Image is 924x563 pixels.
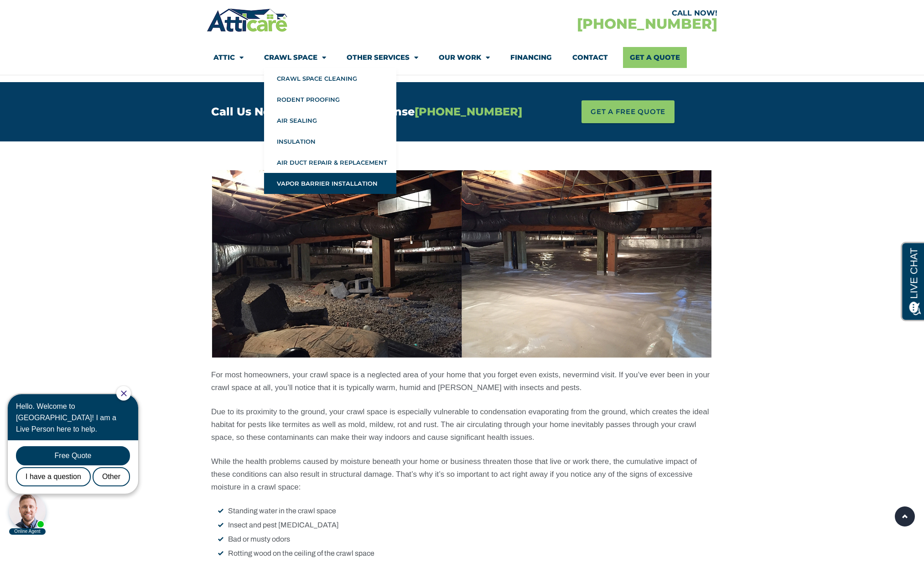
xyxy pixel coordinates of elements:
[218,519,713,531] li: Insect and pest [MEDICAL_DATA]
[623,47,687,68] a: Get A Quote
[5,385,151,536] iframe: Chat Invitation
[510,47,552,68] a: Financing
[264,173,396,194] a: Vapor Barrier Installation
[211,369,713,394] p: For most homeowners, your crawl space is a neglected area of your home that you forget even exist...
[218,505,713,517] li: Standing water in the crawl space
[211,406,713,444] p: Due to its proximity to the ground, your crawl space is especially vulnerable to condensation eva...
[264,152,396,173] a: Air Duct Repair & Replacement
[591,105,665,119] span: GET A FREE QUOTE
[415,105,522,118] span: [PHONE_NUMBER]
[264,68,396,89] a: Crawl Space Cleaning
[347,47,418,68] a: Other Services
[211,106,534,117] h4: Call Us Now For A Faster Response
[22,7,73,19] span: Opens a chat window
[264,47,326,68] a: Crawl Space
[264,110,396,131] a: Air Sealing
[572,47,608,68] a: Contact
[211,455,713,494] p: While the health problems caused by moisture beneath your home or business threaten those that li...
[439,47,490,68] a: Our Work
[218,533,713,545] li: Bad or musty odors
[218,547,713,559] li: Rotting wood on the ceiling of the crawl space
[264,131,396,152] a: Insulation
[264,68,396,194] ul: Crawl Space
[213,47,244,68] a: Attic
[581,100,675,123] a: GET A FREE QUOTE
[213,47,711,68] nav: Menu
[462,10,717,17] div: CALL NOW!
[264,89,396,110] a: Rodent Proofing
